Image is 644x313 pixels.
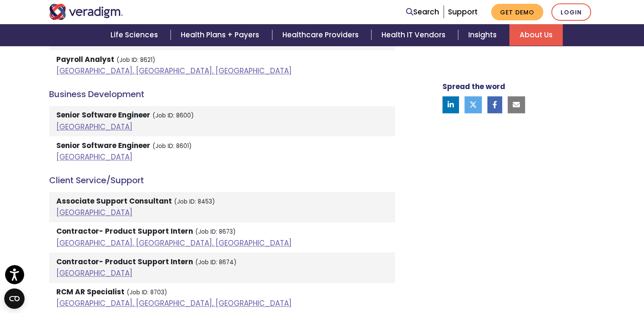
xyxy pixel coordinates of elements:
[56,122,133,132] a: [GEOGRAPHIC_DATA]
[406,6,439,18] a: Search
[56,54,114,64] strong: Payroll Analyst
[4,288,25,309] button: Open CMP widget
[116,56,155,64] small: (Job ID: 8621)
[56,257,193,267] strong: Contractor- Product Support Intern
[56,226,193,236] strong: Contractor- Product Support Intern
[56,140,150,151] strong: Senior Software Engineer
[56,152,133,162] a: [GEOGRAPHIC_DATA]
[100,24,171,46] a: Life Sciences
[551,3,591,21] a: Login
[195,258,237,266] small: (Job ID: 8674)
[171,24,272,46] a: Health Plans + Payers
[152,142,192,150] small: (Job ID: 8601)
[371,24,458,46] a: Health IT Vendors
[56,287,124,297] strong: RCM AR Specialist
[272,24,371,46] a: Healthcare Providers
[458,24,509,46] a: Insights
[56,268,133,278] a: [GEOGRAPHIC_DATA]
[56,207,133,218] a: [GEOGRAPHIC_DATA]
[442,81,505,92] strong: Spread the word
[56,196,172,206] strong: Associate Support Consultant
[56,66,292,76] a: [GEOGRAPHIC_DATA], [GEOGRAPHIC_DATA], [GEOGRAPHIC_DATA]
[152,112,194,120] small: (Job ID: 8600)
[49,89,395,99] h4: Business Development
[56,110,150,120] strong: Senior Software Engineer
[49,4,123,20] img: Veradigm logo
[448,7,478,17] a: Support
[56,238,292,248] a: [GEOGRAPHIC_DATA], [GEOGRAPHIC_DATA], [GEOGRAPHIC_DATA]
[56,298,292,308] a: [GEOGRAPHIC_DATA], [GEOGRAPHIC_DATA], [GEOGRAPHIC_DATA]
[56,36,292,46] a: [GEOGRAPHIC_DATA], [GEOGRAPHIC_DATA], [GEOGRAPHIC_DATA]
[195,228,236,236] small: (Job ID: 8673)
[491,4,543,20] a: Get Demo
[127,288,167,296] small: (Job ID: 8703)
[509,24,563,46] a: About Us
[174,198,215,206] small: (Job ID: 8453)
[49,175,395,185] h4: Client Service/Support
